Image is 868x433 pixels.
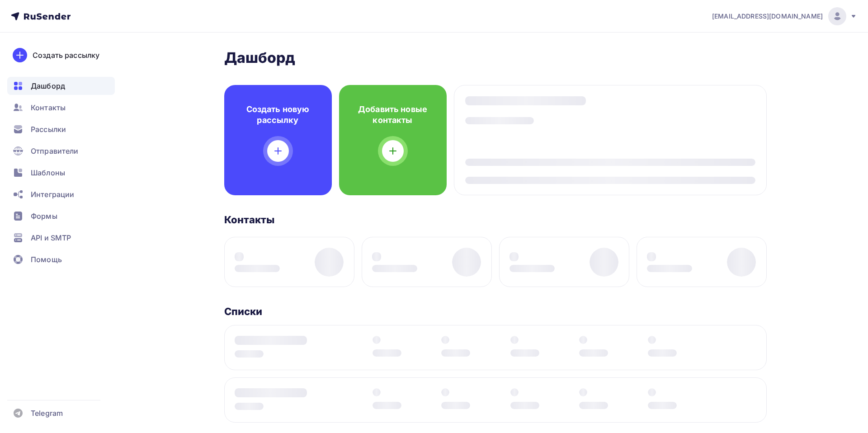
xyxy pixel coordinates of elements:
[33,50,99,61] div: Создать рассылку
[31,167,65,178] span: Шаблоны
[31,80,65,91] span: Дашборд
[712,12,823,21] span: [EMAIL_ADDRESS][DOMAIN_NAME]
[31,102,66,113] span: Контакты
[31,232,71,243] span: API и SMTP
[31,408,63,419] span: Telegram
[354,104,432,126] h4: Добавить новые контакты
[7,120,115,138] a: Рассылки
[31,124,66,135] span: Рассылки
[31,211,57,221] span: Формы
[224,213,275,226] h3: Контакты
[7,164,115,182] a: Шаблоны
[712,7,857,25] a: [EMAIL_ADDRESS][DOMAIN_NAME]
[7,77,115,95] a: Дашборд
[7,99,115,117] a: Контакты
[224,49,767,67] h2: Дашборд
[224,305,263,318] h3: Списки
[31,254,62,265] span: Помощь
[31,189,74,200] span: Интеграции
[7,142,115,160] a: Отправители
[239,104,317,126] h4: Создать новую рассылку
[31,146,79,156] span: Отправители
[7,207,115,225] a: Формы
